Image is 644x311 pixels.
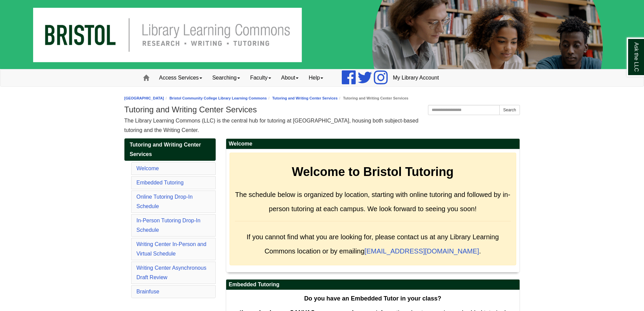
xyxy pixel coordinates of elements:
[226,139,520,149] h2: Welcome
[364,247,479,255] a: [EMAIL_ADDRESS][DOMAIN_NAME]
[137,218,200,233] a: In-Person Tutoring Drop-In Schedule
[292,165,454,179] strong: Welcome to Bristol Tutoring
[124,96,164,100] a: [GEOGRAPHIC_DATA]
[137,180,184,185] a: Embedded Tutoring
[124,118,419,133] span: The Library Learning Commons (LLC) is the central hub for tutoring at [GEOGRAPHIC_DATA], housing ...
[137,241,207,257] a: Writing Center In-Person and Virtual Schedule
[388,69,444,86] a: My Library Account
[169,96,267,100] a: Bristol Community College Library Learning Commons
[338,95,408,102] li: Tutoring and Writing Center Services
[235,191,510,213] span: The schedule below is organized by location, starting with online tutoring and followed by in-per...
[245,69,276,86] a: Faculty
[276,69,304,86] a: About
[207,69,245,86] a: Searching
[226,280,520,290] h2: Embedded Tutoring
[124,105,520,114] h1: Tutoring and Writing Center Services
[499,105,520,115] button: Search
[137,265,207,280] a: Writing Center Asynchronous Draft Review
[137,289,160,294] a: Brainfuse
[124,95,520,102] nav: breadcrumb
[272,96,337,100] a: Tutoring and Writing Center Services
[124,138,216,161] a: Tutoring and Writing Center Services
[304,295,442,302] strong: Do you have an Embedded Tutor in your class?
[154,69,207,86] a: Access Services
[246,233,499,255] span: If you cannot find what you are looking for, please contact us at any Library Learning Commons lo...
[137,165,159,171] a: Welcome
[304,69,328,86] a: Help
[137,194,193,209] a: Online Tutoring Drop-In Schedule
[130,142,201,157] span: Tutoring and Writing Center Services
